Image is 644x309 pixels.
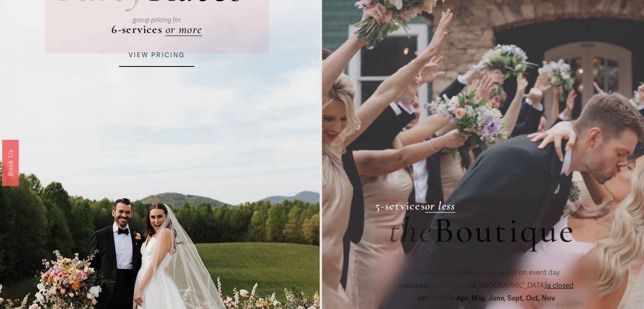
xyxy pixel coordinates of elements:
[546,281,574,290] span: is closed
[434,209,576,252] span: Boutique
[456,294,555,303] strong: Apr, May, June, Sept, Oct, Nov
[425,199,456,213] a: or less
[448,294,557,303] span: in
[119,44,194,67] a: VIEW PRICING
[389,266,586,305] p: on
[470,281,546,290] em: at [GEOGRAPHIC_DATA]
[415,268,420,277] em: ✽
[389,209,434,252] em: the
[420,268,517,277] strong: 3-service minimum per artist
[426,294,448,303] em: [DATE]
[429,281,440,290] em: the
[2,140,19,186] a: Book Us
[375,199,425,213] strong: 5-services
[429,281,470,290] span: Boutique
[401,268,561,290] span: on event day required.
[133,16,181,24] em: group pricing for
